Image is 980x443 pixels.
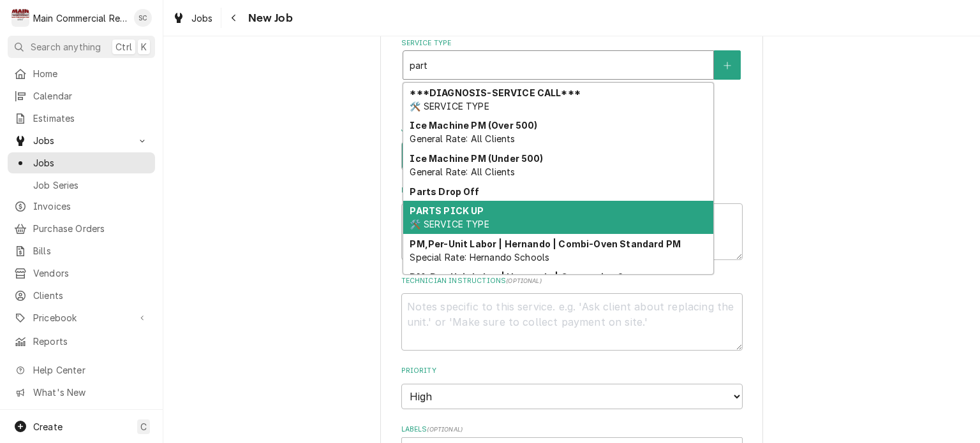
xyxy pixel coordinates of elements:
[33,335,149,348] span: Reports
[33,289,149,302] span: Clients
[410,272,641,282] strong: PM, Per-Unit Labor | Hernando | Convection Oven
[33,67,149,80] span: Home
[33,200,149,213] span: Invoices
[401,366,743,376] label: Priority
[8,63,155,84] a: Home
[33,421,63,432] span: Create
[401,425,743,435] label: Labels
[11,9,29,27] div: Main Commercial Refrigeration Service's Avatar
[8,218,155,239] a: Purchase Orders
[410,219,489,229] span: 🛠️ SERVICE TYPE
[410,120,537,131] strong: Ice Machine PM (Over 500)
[224,8,244,28] button: Navigate back
[8,285,155,306] a: Clients
[401,366,743,409] div: Priority
[410,205,484,216] strong: PARTS PICK UP
[8,359,155,381] a: Go to Help Center
[191,11,213,25] span: Jobs
[141,40,147,54] span: K
[11,9,29,27] div: M
[8,175,155,196] a: Job Series
[167,8,218,29] a: Jobs
[33,311,130,324] span: Pricebook
[8,307,155,328] a: Go to Pricebook
[401,185,743,196] label: Reason For Call
[134,9,152,27] div: SC
[244,10,293,27] span: New Job
[33,386,147,399] span: What's New
[33,244,149,258] span: Bills
[33,222,149,235] span: Purchase Orders
[410,252,549,263] span: Special Rate: Hernando Schools
[33,363,147,377] span: Help Center
[33,11,127,25] div: Main Commercial Refrigeration Service
[8,130,155,151] a: Go to Jobs
[33,266,149,280] span: Vendors
[134,9,152,27] div: Sharon Campbell's Avatar
[33,134,130,147] span: Jobs
[410,101,489,112] span: 🛠️ SERVICE TYPE
[410,153,543,164] strong: Ice Machine PM (Under 500)
[724,61,731,70] svg: Create New Service
[714,50,741,80] button: Create New Service
[410,133,515,144] span: General Rate: All Clients
[410,238,680,249] strong: PM,Per-Unit Labor | Hernando | Combi-Oven Standard PM
[33,178,149,192] span: Job Series
[8,36,155,58] button: Search anythingCtrlK
[401,38,743,109] div: Service Type
[401,276,743,351] div: Technician Instructions
[410,166,515,177] span: General Rate: All Clients
[8,108,155,129] a: Estimates
[33,89,149,103] span: Calendar
[33,156,149,170] span: Jobs
[401,124,743,134] label: Job Type
[8,382,155,403] a: Go to What's New
[140,420,147,433] span: C
[31,40,101,54] span: Search anything
[33,112,149,125] span: Estimates
[427,426,463,433] span: ( optional )
[8,152,155,173] a: Jobs
[8,85,155,106] a: Calendar
[401,124,743,170] div: Job Type
[8,263,155,284] a: Vendors
[115,40,132,54] span: Ctrl
[401,38,743,48] label: Service Type
[401,203,743,261] textarea: PO 70637 - Truck Stock, Ice Machine Cleaner
[401,80,743,99] div: Field Errors
[410,186,479,197] strong: Parts Drop Off
[8,240,155,261] a: Bills
[401,276,743,286] label: Technician Instructions
[8,196,155,217] a: Invoices
[8,331,155,352] a: Reports
[401,185,743,260] div: Reason For Call
[506,277,542,284] span: ( optional )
